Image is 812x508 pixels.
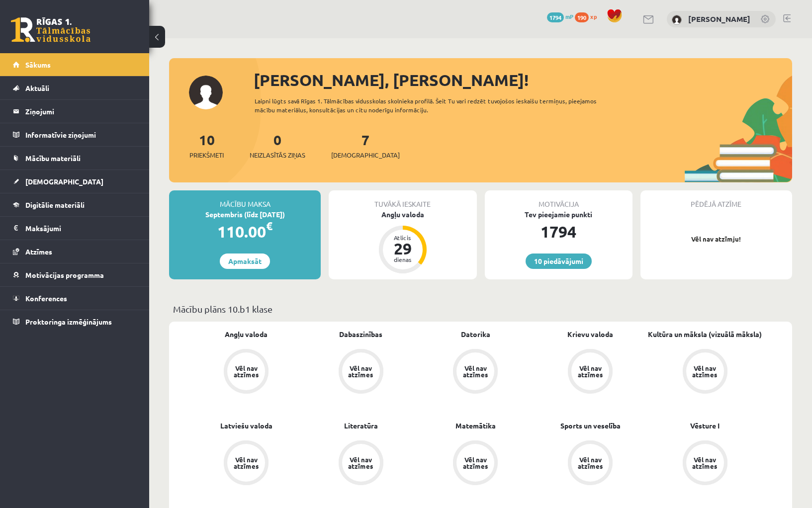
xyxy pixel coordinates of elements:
[13,170,137,193] a: [DEMOGRAPHIC_DATA]
[13,53,137,76] a: Sākums
[485,220,632,244] div: 1794
[329,190,476,209] div: Tuvākā ieskaite
[25,317,112,326] span: Proktoringa izmēģinājums
[173,302,788,316] p: Mācību plāns 10.b1 klase
[547,12,564,22] span: 1794
[25,60,51,69] span: Sākums
[672,15,682,25] img: Madara Dzidra Glīzde
[329,209,476,275] a: Angļu valoda Atlicis 29 dienas
[331,150,400,160] span: [DEMOGRAPHIC_DATA]
[250,150,305,160] span: Neizlasītās ziņas
[575,12,589,22] span: 190
[590,12,597,20] span: xp
[255,96,629,114] div: Laipni lūgts savā Rīgas 1. Tālmācības vidusskolas skolnieka profilā. Šeit Tu vari redzēt tuvojošo...
[13,287,137,310] a: Konferences
[533,440,648,487] a: Vēl nav atzīmes
[691,365,719,378] div: Vēl nav atzīmes
[331,131,400,160] a: 7[DEMOGRAPHIC_DATA]
[461,329,490,339] a: Datorika
[533,349,648,396] a: Vēl nav atzīmes
[25,247,52,256] span: Atzīmes
[526,254,592,269] a: 10 piedāvājumi
[13,263,137,286] a: Motivācijas programma
[688,14,750,24] a: [PERSON_NAME]
[25,270,104,279] span: Motivācijas programma
[344,421,378,431] a: Literatūra
[576,456,604,469] div: Vēl nav atzīmes
[576,365,604,378] div: Vēl nav atzīmes
[169,190,321,209] div: Mācību maksa
[418,349,533,396] a: Vēl nav atzīmes
[13,193,137,216] a: Digitālie materiāli
[304,349,419,396] a: Vēl nav atzīmes
[25,154,81,163] span: Mācību materiāli
[648,329,762,339] a: Kultūra un māksla (vizuālā māksla)
[388,256,418,262] div: dienas
[418,440,533,487] a: Vēl nav atzīmes
[575,12,602,20] a: 190 xp
[266,219,272,233] span: €
[647,349,762,396] a: Vēl nav atzīmes
[388,241,418,256] div: 29
[329,209,476,220] div: Angļu valoda
[250,131,305,160] a: 0Neizlasītās ziņas
[225,329,268,339] a: Angļu valoda
[647,440,762,487] a: Vēl nav atzīmes
[691,456,719,469] div: Vēl nav atzīmes
[220,421,272,431] a: Latviešu valoda
[461,365,489,378] div: Vēl nav atzīmes
[645,234,787,244] p: Vēl nav atzīmju!
[347,365,375,378] div: Vēl nav atzīmes
[13,100,137,123] a: Ziņojumi
[565,12,573,20] span: mP
[690,421,720,431] a: Vēsture I
[189,150,224,160] span: Priekšmeti
[347,456,375,469] div: Vēl nav atzīmes
[547,12,573,20] a: 1794 mP
[640,190,792,209] div: Pēdējā atzīme
[25,123,137,146] legend: Informatīvie ziņojumi
[25,84,49,92] span: Aktuāli
[567,329,613,339] a: Krievu valoda
[25,217,137,240] legend: Maksājumi
[220,254,270,269] a: Apmaksāt
[169,209,321,220] div: Septembris (līdz [DATE])
[13,217,137,240] a: Maksājumi
[339,329,382,339] a: Dabaszinības
[11,17,90,42] a: Rīgas 1. Tālmācības vidusskola
[13,123,137,146] a: Informatīvie ziņojumi
[13,77,137,99] a: Aktuāli
[189,131,224,160] a: 10Priekšmeti
[461,456,489,469] div: Vēl nav atzīmes
[388,235,418,241] div: Atlicis
[169,220,321,244] div: 110.00
[25,200,85,209] span: Digitālie materiāli
[254,68,792,92] div: [PERSON_NAME], [PERSON_NAME]!
[232,456,260,469] div: Vēl nav atzīmes
[25,100,137,123] legend: Ziņojumi
[25,177,103,186] span: [DEMOGRAPHIC_DATA]
[560,421,621,431] a: Sports un veselība
[232,365,260,378] div: Vēl nav atzīmes
[455,421,496,431] a: Matemātika
[189,440,304,487] a: Vēl nav atzīmes
[13,240,137,263] a: Atzīmes
[485,209,632,220] div: Tev pieejamie punkti
[189,349,304,396] a: Vēl nav atzīmes
[13,147,137,169] a: Mācību materiāli
[13,310,137,333] a: Proktoringa izmēģinājums
[485,190,632,209] div: Motivācija
[304,440,419,487] a: Vēl nav atzīmes
[25,294,67,303] span: Konferences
